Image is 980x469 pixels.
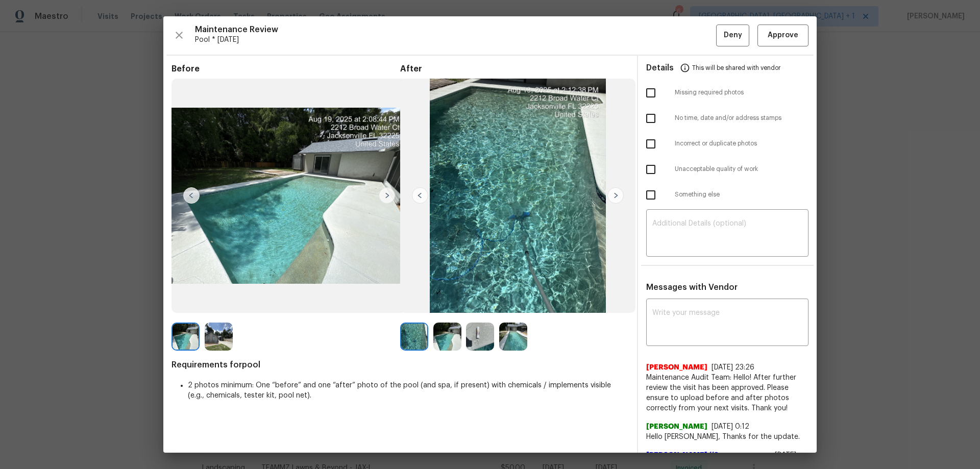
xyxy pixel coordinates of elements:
div: Incorrect or duplicate photos [638,131,817,157]
span: Before [171,64,400,74]
span: Unacceptable quality of work [675,165,808,174]
span: Pool * [DATE] [195,35,716,45]
div: Unacceptable quality of work [638,157,817,182]
span: This will be shared with vendor [692,56,780,80]
div: Missing required photos [638,80,817,106]
span: Incorrect or duplicate photos [675,139,808,148]
span: Deny [724,29,742,42]
span: After [400,64,629,74]
span: [PERSON_NAME] [646,362,707,373]
span: [PERSON_NAME] [646,422,707,432]
span: Messages with Vendor [646,283,738,291]
div: Something else [638,182,817,208]
img: right-chevron-button-url [379,187,395,204]
span: [DATE] 21:37 [775,452,796,469]
div: No time, date and/or address stamps [638,106,817,131]
span: Something else [675,190,808,199]
span: Requirements for pool [171,360,629,370]
span: No time, date and/or address stamps [675,114,808,122]
button: Deny [716,24,749,46]
img: left-chevron-button-url [412,187,428,204]
span: [DATE] 0:12 [712,423,749,430]
span: Details [646,56,674,80]
span: Approve [768,29,798,42]
img: left-chevron-button-url [183,187,200,204]
span: Hello [PERSON_NAME], Thanks for the update. [646,432,808,442]
li: 2 photos minimum: One “before” and one “after” photo of the pool (and spa, if present) with chemi... [188,380,629,401]
img: right-chevron-button-url [607,187,624,204]
button: Approve [757,24,808,46]
span: Missing required photos [675,88,808,97]
span: Maintenance Review [195,24,716,35]
span: [DATE] 23:26 [712,364,754,371]
span: Maintenance Audit Team: Hello! After further review the visit has been approved. Please ensure to... [646,373,808,413]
